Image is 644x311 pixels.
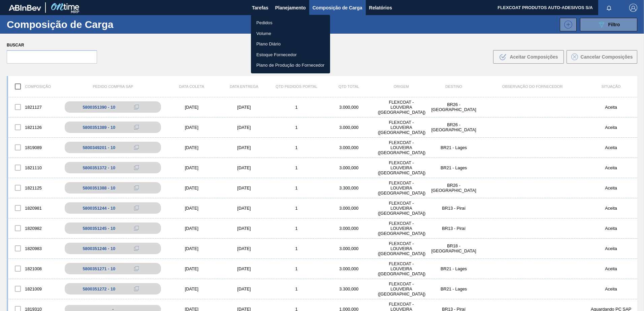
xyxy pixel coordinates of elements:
[251,60,330,71] a: Plano de Produção do Fornecedor
[251,18,330,28] a: Pedidos
[251,28,330,39] a: Volume
[251,39,330,49] a: Plano Diário
[251,49,330,60] a: Estoque Fornecedor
